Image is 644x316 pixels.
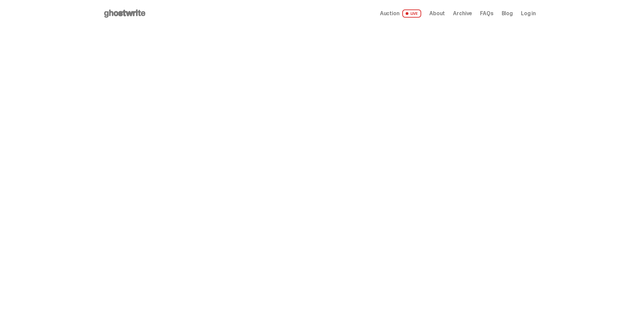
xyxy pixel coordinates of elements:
span: LIVE [402,9,422,18]
a: FAQs [480,11,493,16]
a: About [429,11,445,16]
a: Log in [521,11,536,16]
a: Archive [453,11,472,16]
a: Auction LIVE [380,9,421,18]
span: Auction [380,11,400,16]
a: Blog [502,11,513,16]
